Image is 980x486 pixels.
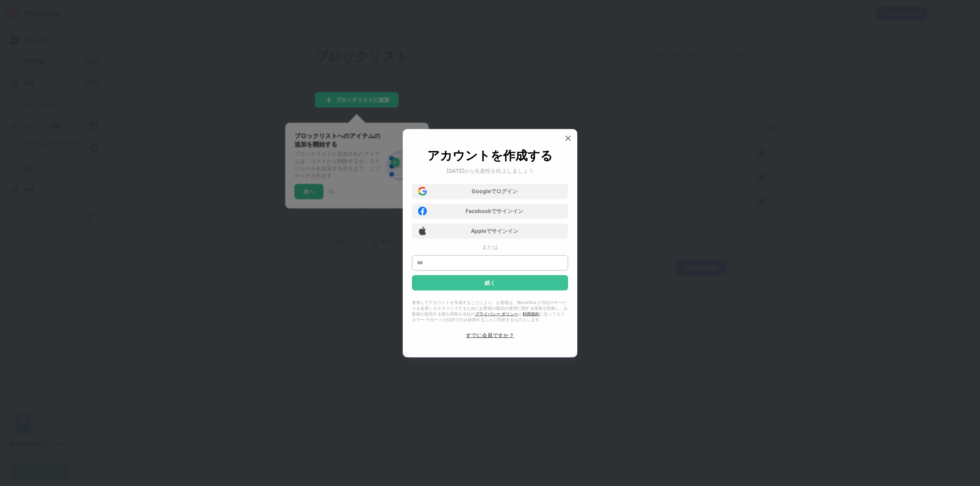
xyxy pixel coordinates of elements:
[471,228,486,234] font: Apple
[412,299,568,316] font: 参加してアカウントを作成することにより、お客様は、BlockSite が当社のサービスを改善しカスタマイズするためにお客様の製品の使用に関する情報を収集し、お客様が提供する個人情報を当社の
[465,208,491,214] font: Facebook
[418,227,427,236] img: apple-icon.png
[418,207,427,216] img: facebook-icon.png
[447,167,534,174] font: [DATE]から生産性を向上しましょう
[475,311,518,316] a: プライバシー ポリシー
[412,311,565,322] font: に従ってカスタマー サポートの目的でのみ使用することに同意するものとします。
[486,228,518,234] font: でサインイン
[466,332,514,338] font: すでに会員ですか？
[482,243,498,250] font: または
[472,188,491,194] font: Google
[491,188,518,194] font: でログイン
[427,148,553,163] font: アカウントを作成する
[523,311,539,316] a: 利用規約
[418,187,427,196] img: google-icon.png
[518,311,523,316] font: と
[491,208,523,214] font: でサインイン
[485,279,495,286] font: 続く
